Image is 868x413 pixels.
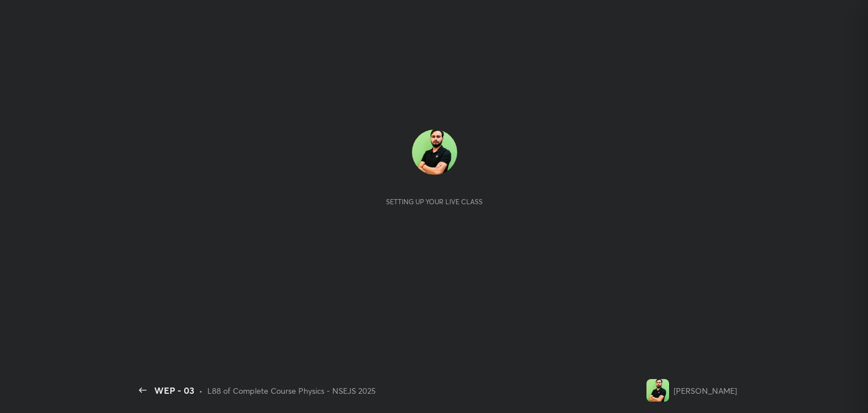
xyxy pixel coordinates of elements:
div: WEP - 03 [154,384,194,397]
div: [PERSON_NAME] [674,385,737,397]
div: Setting up your live class [386,197,483,206]
div: L88 of Complete Course Physics - NSEJS 2025 [207,385,376,397]
div: • [199,385,203,397]
img: 7c3e05ebfe504e4a8e8bf48c97542d0d.jpg [646,379,669,402]
img: 7c3e05ebfe504e4a8e8bf48c97542d0d.jpg [412,130,457,175]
